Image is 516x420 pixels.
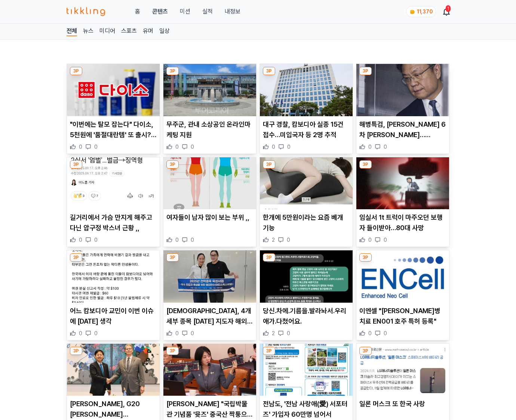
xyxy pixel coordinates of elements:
[359,212,446,233] p: 임실서 1t 트럭이 마주오던 보행자 들이받아…80대 사망
[287,330,290,337] span: 0
[94,143,98,151] span: 0
[67,250,160,340] div: 3P 어느 캄보디아 교민이 이번 이슈에 대한 생각 어느 캄보디아 교민이 이번 이슈에 [DATE] 생각 0 0
[356,157,449,247] div: 3P 임실서 1t 트럭이 마주오던 보행자 들이받아…80대 사망 임실서 1t 트럭이 마주오던 보행자 들이받아…80대 사망 0 0
[166,160,179,169] div: 3P
[175,143,179,151] span: 0
[368,236,372,244] span: 0
[191,236,194,244] span: 0
[163,250,257,340] div: 3P 대한수영연맹, 4개 세부 종목 우수 지도자 해외 연수 실시 [DEMOGRAPHIC_DATA], 4개 세부 종목 [DATE] 지도자 해외 연수 실시 0 0
[67,7,105,16] img: 티끌링
[191,330,194,337] span: 0
[166,399,253,420] p: [PERSON_NAME] "국립박물관 기념품 '뮷즈' 중국산 짝퉁으로 피해…문체부가 보호 나서야"
[159,27,170,36] a: 일상
[83,27,93,36] a: 뉴스
[70,253,82,262] div: 3P
[259,64,353,154] div: 3P 대구 경찰, 캄보디아 실종 15건 접수…미입국자 등 2명 추적 대구 경찰, 캄보디아 실종 15건 접수…미입국자 등 2명 추적 0 0
[70,67,82,75] div: 3P
[287,143,291,151] span: 0
[287,236,290,244] span: 0
[260,64,353,116] img: 대구 경찰, 캄보디아 실종 15건 접수…미입국자 등 2명 추적
[166,253,179,262] div: 3P
[259,157,353,247] div: 3P 한개에 5만원이라는 요즘 베개 기능 한개에 5만원이라는 요즘 베개 기능 2 0
[67,344,160,396] img: 구윤철, G20 재무장관회의 등 방미…베선트와 양자회담 추진
[263,160,275,169] div: 3P
[263,212,350,233] p: 한개에 5만원이라는 요즘 베개 기능
[191,143,194,151] span: 0
[359,399,446,409] p: 일론 머스크 또 한국 사랑
[384,236,387,244] span: 0
[79,330,82,337] span: 0
[202,7,213,16] a: 실적
[359,160,372,169] div: 3P
[260,250,353,303] img: 당신.차에.기름을.발라놔서.우리애가.다쳤어요.
[67,250,160,303] img: 어느 캄보디아 교민이 이번 이슈에 대한 생각
[163,157,257,247] div: 3P 여자들이 남자 많이 보는 부위 ,, 여자들이 남자 많이 보는 부위 ,, 0 0
[70,399,157,420] p: [PERSON_NAME], G20 [PERSON_NAME][PERSON_NAME]회의 등 방미…[PERSON_NAME]와 양자회담 추진
[263,253,275,262] div: 3P
[272,236,275,244] span: 2
[121,27,137,36] a: 스포츠
[70,306,157,327] p: 어느 캄보디아 교민이 이번 이슈에 [DATE] 생각
[79,236,82,244] span: 0
[272,143,275,151] span: 0
[67,64,160,116] img: "이번에는 탈모 잡는다" 다이소, 5천원에 '품절대란템' 또 출시? 인생템 나오나
[359,119,446,140] p: 해병특검, [PERSON_NAME] 6차 [PERSON_NAME]…[PERSON_NAME] '[PERSON_NAME] 도피' 첫 조사(종합)
[443,7,449,16] a: 1
[143,27,153,36] a: 유머
[166,347,179,355] div: 3P
[356,157,449,210] img: 임실서 1t 트럭이 마주오던 보행자 들이받아…80대 사망
[359,347,372,355] div: 3P
[259,250,353,340] div: 3P 당신.차에.기름을.발라놔서.우리애가.다쳤어요. 당신.차에.기름을.발라놔서.우리애가.다쳤어요. 2 0
[166,212,253,223] p: 여자들이 남자 많이 보는 부위 ,,
[70,212,157,233] p: 길거리에서 가슴 만지게 해주고 다닌 압구정 박스녀 근황 ,,
[67,27,77,36] a: 전체
[368,330,372,337] span: 0
[272,330,275,337] span: 2
[263,119,350,140] p: 대구 경찰, 캄보디아 실종 15건 접수…미입국자 등 2명 추적
[99,27,115,36] a: 미디어
[359,67,372,75] div: 3P
[67,157,160,210] img: 길거리에서 가슴 만지게 해주고 다닌 압구정 박스녀 근황 ,,
[94,330,98,337] span: 0
[260,157,353,210] img: 한개에 5만원이라는 요즘 베개 기능
[263,347,275,355] div: 3P
[163,64,257,154] div: 3P 무주군, 관내 소상공인 온라인마케팅 지원 무주군, 관내 소상공인 온라인마케팅 지원 0 0
[260,344,353,396] img: 전남도, '전남 사랑애(愛) 서포터즈' 가입자 60만명 넘어서
[359,306,446,327] p: 이엔셀 "[PERSON_NAME]병 치료 EN001 호주 특허 등록"
[263,306,350,327] p: 당신.차에.기름을.발라놔서.우리애가.다쳤어요.
[70,160,82,169] div: 3P
[70,119,157,140] p: "이번에는 탈모 잡는다" 다이소, 5천원에 '품절대란템' 또 출시? 인생템 나오나
[356,64,449,154] div: 3P 해병특검, 이시원 6차 소환…김태효 '이종섭 도피' 첫 조사(종합) 해병특검, [PERSON_NAME] 6차 [PERSON_NAME]…[PERSON_NAME] '[PER...
[263,67,275,75] div: 3P
[406,6,434,17] a: coin 11,370
[356,344,449,396] img: 일론 머스크 또 한국 사랑
[166,67,179,75] div: 3P
[368,143,372,151] span: 0
[67,64,160,154] div: 3P "이번에는 탈모 잡는다" 다이소, 5천원에 '품절대란템' 또 출시? 인생템 나오나 "이번에는 탈모 잡는다" 다이소, 5천원에 '품절대란템' 또 출시? 인생템 나오나 0 0
[356,250,449,340] div: 3P 이엔셀 "샤르코마리투스병 치료 EN001 호주 특허 등록" 이엔셀 "[PERSON_NAME]병 치료 EN001 호주 특허 등록" 0 0
[409,9,415,15] img: coin
[163,157,256,210] img: 여자들이 남자 많이 보는 부위 ,,
[166,306,253,327] p: [DEMOGRAPHIC_DATA], 4개 세부 종목 [DATE] 지도자 해외 연수 실시
[359,253,372,262] div: 3P
[135,7,140,16] a: 홈
[356,64,449,116] img: 해병특검, 이시원 6차 소환…김태효 '이종섭 도피' 첫 조사(종합)
[175,330,179,337] span: 0
[166,119,253,140] p: 무주군, 관내 소상공인 온라인마케팅 지원
[94,236,98,244] span: 0
[417,9,433,15] span: 11,370
[356,250,449,303] img: 이엔셀 "샤르코마리투스병 치료 EN001 호주 특허 등록"
[152,7,168,16] a: 콘텐츠
[79,143,82,151] span: 0
[67,157,160,247] div: 3P 길거리에서 가슴 만지게 해주고 다닌 압구정 박스녀 근황 ,, 길거리에서 가슴 만지게 해주고 다닌 압구정 박스녀 근황 ,, 0 0
[175,236,179,244] span: 0
[384,330,387,337] span: 0
[163,64,256,116] img: 무주군, 관내 소상공인 온라인마케팅 지원
[70,347,82,355] div: 3P
[225,7,240,16] a: 내정보
[163,250,256,303] img: 대한수영연맹, 4개 세부 종목 우수 지도자 해외 연수 실시
[446,5,451,12] div: 1
[180,7,190,16] button: 미션
[384,143,387,151] span: 0
[263,399,350,420] p: 전남도, '전남 사랑애(愛) 서포터즈' 가입자 60만명 넘어서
